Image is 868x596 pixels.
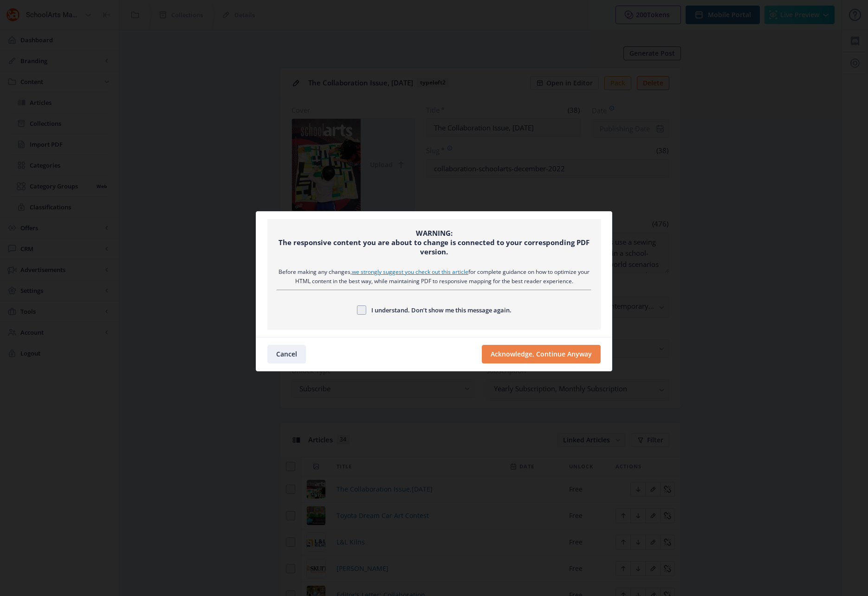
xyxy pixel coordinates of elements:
div: WARNING: The responsive content you are about to change is connected to your corresponding PDF ve... [277,228,591,256]
button: Acknowledge, Continue Anyway [482,345,601,363]
button: Cancel [267,345,306,363]
a: we strongly suggest you check out this article [352,268,468,276]
div: Before making any changes, for complete guidance on how to optimize your HTML content in the best... [277,267,591,286]
span: I understand. Don’t show me this message again. [366,304,512,316]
